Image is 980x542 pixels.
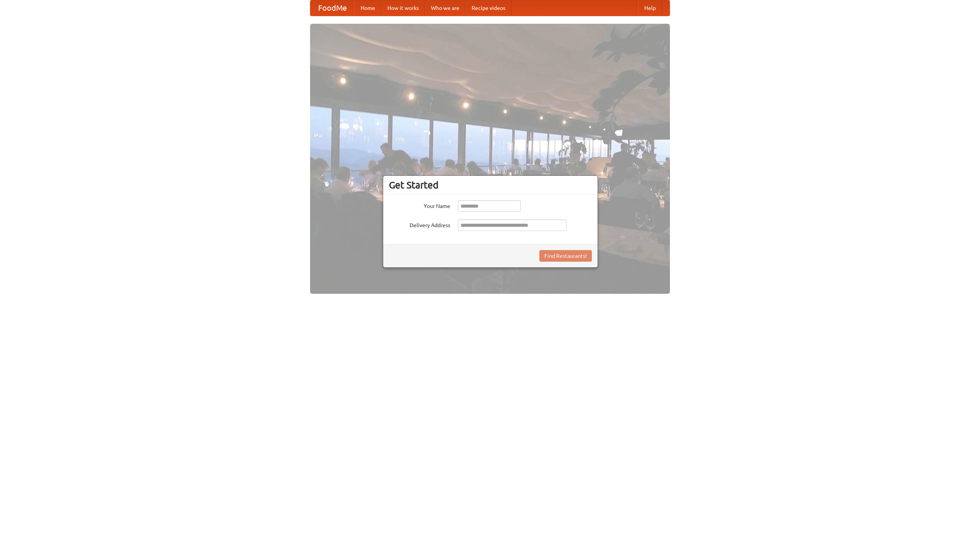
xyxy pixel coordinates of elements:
button: Find Restaurants! [539,250,592,262]
a: Who we are [425,0,465,16]
a: Help [638,0,662,16]
a: FoodMe [310,0,354,16]
h3: Get Started [389,179,592,191]
a: Home [354,0,381,16]
a: Recipe videos [465,0,511,16]
label: Your Name [389,200,450,210]
label: Delivery Address [389,219,450,229]
a: How it works [381,0,425,16]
